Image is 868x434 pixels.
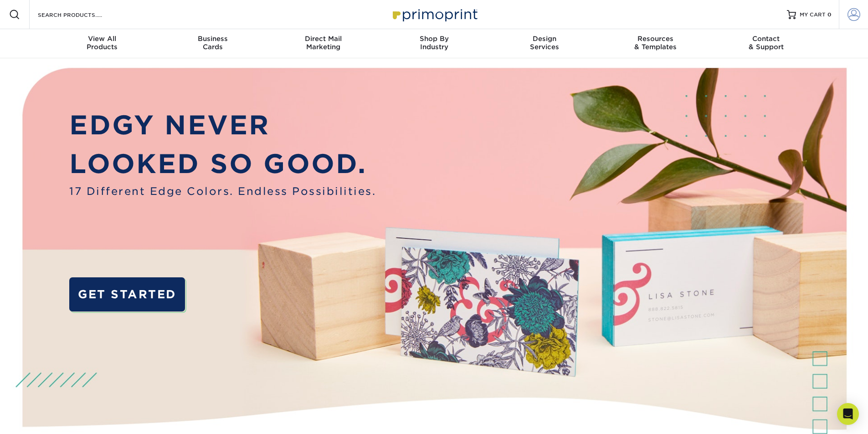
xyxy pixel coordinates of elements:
[47,29,158,58] a: View AllProducts
[711,29,822,58] a: Contact& Support
[268,29,379,58] a: Direct MailMarketing
[600,35,711,51] div: & Templates
[489,35,600,43] span: Design
[800,11,826,19] span: MY CART
[69,144,376,184] p: LOOKED SO GOOD.
[69,106,376,145] p: EDGY NEVER
[157,35,268,43] span: Business
[600,29,711,58] a: Resources& Templates
[379,35,489,51] div: Industry
[379,29,489,58] a: Shop ByIndustry
[389,5,480,24] img: Primoprint
[489,35,600,51] div: Services
[157,29,268,58] a: BusinessCards
[47,35,158,43] span: View All
[711,35,822,51] div: & Support
[827,11,832,18] span: 0
[47,35,158,51] div: Products
[69,184,376,199] span: 17 Different Edge Colors. Endless Possibilities.
[69,277,185,311] a: GET STARTED
[600,35,711,43] span: Resources
[711,35,822,43] span: Contact
[268,35,379,51] div: Marketing
[379,35,489,43] span: Shop By
[2,406,77,431] iframe: Google Customer Reviews
[37,9,126,20] input: SEARCH PRODUCTS.....
[157,35,268,51] div: Cards
[268,35,379,43] span: Direct Mail
[837,403,859,425] div: Open Intercom Messenger
[489,29,600,58] a: DesignServices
